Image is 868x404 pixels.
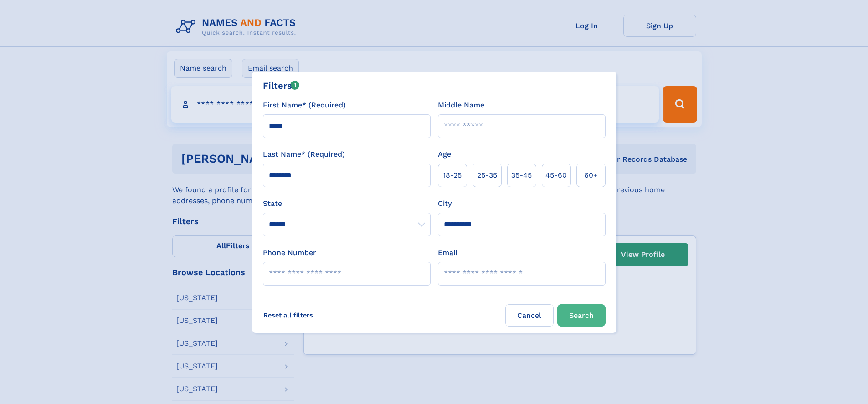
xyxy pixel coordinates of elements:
label: Age [438,149,451,160]
label: Cancel [505,304,554,327]
label: Last Name* (Required) [263,149,345,160]
label: Middle Name [438,100,484,111]
span: 45‑60 [545,170,567,181]
label: Phone Number [263,247,316,258]
label: City [438,198,452,209]
label: First Name* (Required) [263,100,346,111]
span: 25‑35 [477,170,497,181]
label: State [263,198,431,209]
label: Email [438,247,457,258]
div: Filters [263,79,300,92]
button: Search [557,304,606,327]
span: 35‑45 [511,170,532,181]
span: 60+ [584,170,598,181]
label: Reset all filters [257,304,319,326]
span: 18‑25 [443,170,462,181]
